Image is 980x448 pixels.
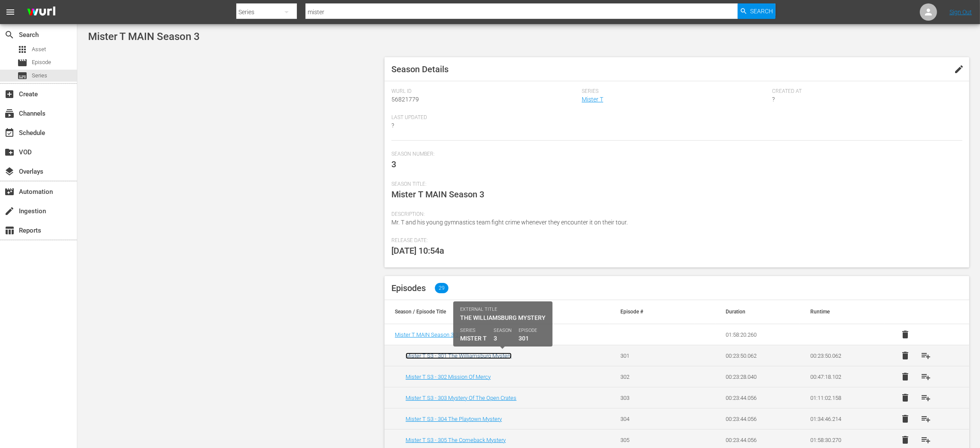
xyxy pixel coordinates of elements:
[582,96,603,103] a: Mister T
[921,371,931,382] span: playlist_add
[900,350,910,361] span: delete
[391,245,444,256] span: [DATE] 10:54a
[406,437,506,443] a: Mister T S3 - 305 The Comeback Mystery
[900,371,910,382] span: delete
[900,329,910,340] span: delete
[17,71,27,81] span: Series
[610,345,695,366] td: 301
[895,387,916,408] button: delete
[5,7,15,17] span: menu
[900,393,910,403] span: delete
[895,324,916,345] button: delete
[32,45,46,54] span: Asset
[406,353,512,359] a: Mister T S3 - 301 The Williamsburg Mystery
[4,187,15,197] span: Automation
[391,64,449,74] span: Season Details
[900,414,910,424] span: delete
[916,387,936,408] button: playlist_add
[435,283,449,293] span: 29
[406,395,516,401] a: Mister T S3 - 303 Mystery Of The Open Crates
[916,366,936,387] button: playlist_add
[391,88,577,95] span: Wurl Id
[715,408,800,430] td: 00:23:44.056
[4,89,15,99] span: Create
[800,366,885,387] td: 00:47:18.102
[395,331,460,338] span: Mister T MAIN Season 3 ( 3 )
[800,345,885,366] td: 00:23:50.062
[895,345,916,366] button: delete
[385,300,610,324] th: Season / Episode Title
[916,345,936,366] button: playlist_add
[582,88,768,95] span: Series
[715,300,800,324] th: Duration
[715,324,800,345] td: 01:58:20.260
[391,96,419,103] span: 56821779
[738,3,775,19] button: Search
[895,366,916,387] button: delete
[4,30,15,40] span: Search
[610,387,695,408] td: 303
[4,128,15,138] span: Schedule
[921,414,931,424] span: playlist_add
[895,408,916,429] button: delete
[800,300,885,324] th: Runtime
[391,181,958,188] span: Season Title:
[610,300,695,324] th: Episode #
[406,416,502,422] a: Mister T S3 - 304 The Playtown Mystery
[406,374,491,380] a: Mister T S3 - 302 Mission Of Mercy
[32,58,51,67] span: Episode
[916,408,936,429] button: playlist_add
[391,237,958,244] span: Release Date:
[391,122,394,129] span: ?
[921,350,931,361] span: playlist_add
[715,345,800,366] td: 00:23:50.062
[715,387,800,408] td: 00:23:44.056
[800,408,885,430] td: 01:34:46.214
[900,435,910,445] span: delete
[800,387,885,408] td: 01:11:02.158
[715,366,800,387] td: 00:23:28.040
[391,211,958,218] span: Description:
[391,189,484,199] span: Mister T MAIN Season 3
[921,393,931,403] span: playlist_add
[4,225,15,236] span: Reports
[4,108,15,119] span: Channels
[4,206,15,216] span: Ingestion
[88,31,200,43] span: Mister T MAIN Season 3
[750,3,773,19] span: Search
[949,9,972,15] a: Sign Out
[610,366,695,387] td: 302
[610,408,695,430] td: 304
[21,2,62,22] img: ans4CAIJ8jUAAAAAAAAAAAAAAAAAAAAAAAAgQb4GAAAAAAAAAAAAAAAAAAAAAAAAJMjXAAAAAAAAAAAAAAAAAAAAAAAAgAT5G...
[772,88,958,95] span: Created At
[395,331,460,338] a: Mister T MAIN Season 3(3)
[391,151,958,158] span: Season Number:
[391,283,426,293] span: Episodes
[391,159,396,169] span: 3
[391,219,628,226] span: Mr. T and his young gymnastics team fight crime whenever they encounter it on their tour.
[921,435,931,445] span: playlist_add
[4,147,15,157] span: VOD
[17,58,27,68] span: Episode
[391,114,577,121] span: Last Updated
[32,71,47,80] span: Series
[954,64,964,74] span: edit
[4,166,15,177] span: Overlays
[772,96,775,103] span: ?
[949,59,969,80] button: edit
[17,44,27,55] span: Asset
